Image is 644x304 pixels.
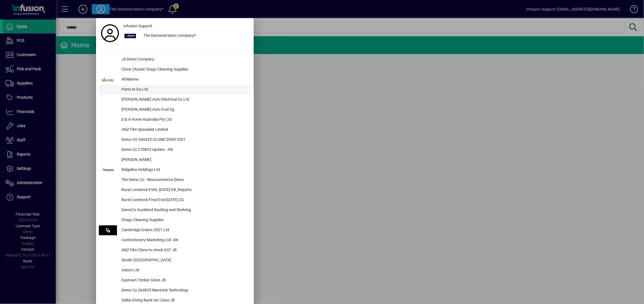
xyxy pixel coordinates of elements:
div: Studio [GEOGRAPHIC_DATA] [117,255,251,266]
div: JS Demo Company [117,55,251,65]
div: Cambridge Grains 2021 Ltd [117,225,251,235]
div: Rural Livestock EVAL [DATE] KR_Reports [117,185,251,195]
div: Rural Livestock FInal Eval [DATE] CG [117,195,251,205]
div: Parts to Go Ltd. [117,85,251,95]
button: Studio [GEOGRAPHIC_DATA] [99,255,251,266]
button: Rural Livestock FInal Eval [DATE] CG [99,195,251,205]
div: Ridgeline Holdings Ltd [117,165,251,175]
div: The Demo Co - Woocommerce Demo [117,175,251,185]
div: The Demonstration Company* [139,31,251,41]
button: [PERSON_NAME] Auto Electrical Co Ltd [99,95,251,105]
button: The Demo Co - Woocommerce Demo [99,175,251,185]
div: Demo Co 260825 Maverick Technology [117,286,251,296]
div: [PERSON_NAME] Auto Electrical Co Ltd [117,95,251,105]
div: Eastown Timber Clone JB [117,276,251,286]
button: [PERSON_NAME] Auto Eval Cg [99,105,251,115]
div: Demo Co 270825 Update - AN [117,145,251,155]
a: Infusion Support [121,21,251,31]
button: JS Demo Company [99,55,251,65]
div: Valore Ltd [117,266,251,276]
div: [PERSON_NAME] Auto Eval Cg [117,105,251,115]
button: Otago Cleaning Supplies [99,215,251,225]
button: Eastown Timber Clone JB [99,276,251,286]
div: DemoCo Auckland Racking and Shelving [117,205,251,215]
div: Otago Cleaning Supplies [117,215,251,225]
div: Demo CO 040425 CLONE DONT EDIT [117,135,251,145]
button: Confectionery Marketing Ltd- AN [99,235,251,245]
button: Valore Ltd [99,266,251,276]
button: Demo CO 040425 CLONE DONT EDIT [99,135,251,145]
div: ANZ Film Clone to check GST JB [117,245,251,255]
button: Parts to Go Ltd. [99,85,251,95]
div: Confectionery Marketing Ltd- AN [117,235,251,245]
button: Clone 2Assist Otago Cleaning Supplies [99,65,251,75]
button: ANZ Film Specialist Limited [99,125,251,135]
button: All Marine [99,75,251,85]
div: ANZ Film Specialist Limited [117,125,251,135]
button: ANZ Film Clone to check GST JB [99,245,251,255]
button: Cambridge Grains 2021 Ltd [99,225,251,235]
div: D & A Home Australia Pty Ltd [117,115,251,125]
div: Clone 2Assist Otago Cleaning Supplies [117,65,251,75]
button: [PERSON_NAME] [99,155,251,165]
button: DemoCo Auckland Racking and Shelving [99,205,251,215]
button: Demo Co 260825 Maverick Technology [99,286,251,296]
span: Infusion Support [123,23,152,29]
button: Rural Livestock EVAL [DATE] KR_Reports [99,185,251,195]
a: Profile [99,28,121,38]
button: D & A Home Australia Pty Ltd [99,115,251,125]
button: Ridgeline Holdings Ltd [99,165,251,175]
div: [PERSON_NAME] [117,155,251,165]
button: Demo Co 270825 Update - AN [99,145,251,155]
button: The Demonstration Company* [121,31,251,41]
div: All Marine [117,75,251,85]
